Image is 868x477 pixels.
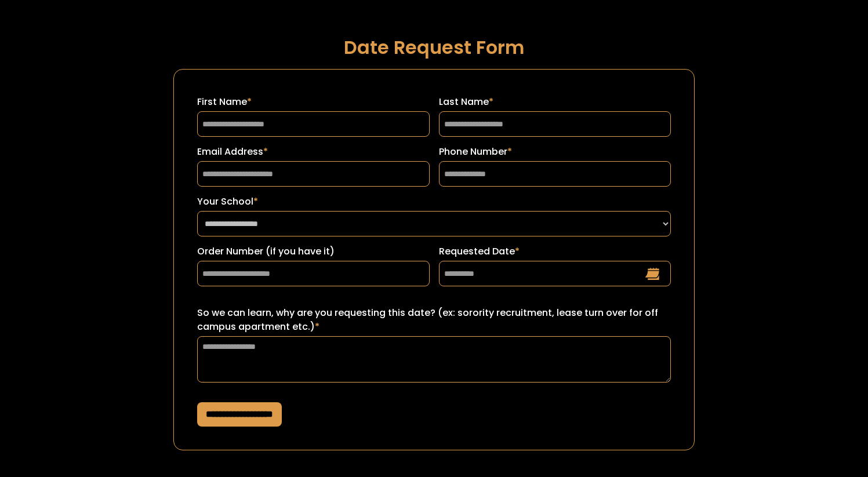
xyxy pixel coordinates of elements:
[197,195,670,209] label: Your School
[197,145,429,159] label: Email Address
[197,306,670,334] label: So we can learn, why are you requesting this date? (ex: sorority recruitment, lease turn over for...
[439,145,671,159] label: Phone Number
[173,37,694,57] h1: Date Request Form
[173,69,694,450] form: Request a Date Form
[439,95,671,109] label: Last Name
[197,245,429,258] label: Order Number (if you have it)
[197,95,429,109] label: First Name
[439,245,671,258] label: Requested Date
